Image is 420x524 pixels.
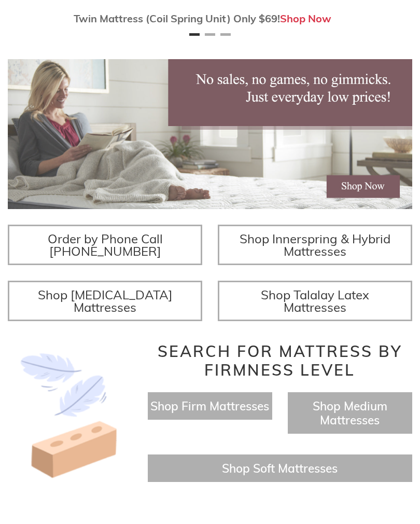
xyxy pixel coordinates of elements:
span: Shop [MEDICAL_DATA] Mattresses [38,287,173,315]
a: Shop Now [280,12,331,25]
a: Shop Soft Mattresses [222,461,338,476]
span: Order by Phone Call [PHONE_NUMBER] [48,231,163,259]
img: herobannermay2022-1652879215306_1200x.jpg [8,59,412,209]
a: Shop [MEDICAL_DATA] Mattresses [8,281,202,321]
button: Page 3 [220,33,231,36]
span: Shop Innerspring & Hybrid Mattresses [240,231,390,259]
a: Shop Firm Mattresses [150,398,269,413]
a: Order by Phone Call [PHONE_NUMBER] [8,225,202,265]
img: Image-of-brick- and-feather-representing-firm-and-soft-feel [8,342,132,491]
button: Page 1 [189,33,200,36]
span: Twin Mattress (Coil Spring Unit) Only $69! [74,12,280,25]
a: Shop Medium Mattresses [313,398,387,428]
span: Shop Talalay Latex Mattresses [261,287,369,315]
span: Search for Mattress by Firmness Level [158,341,402,380]
a: Shop Innerspring & Hybrid Mattresses [218,225,412,265]
button: Page 2 [205,33,215,36]
a: Shop Talalay Latex Mattresses [218,281,412,321]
